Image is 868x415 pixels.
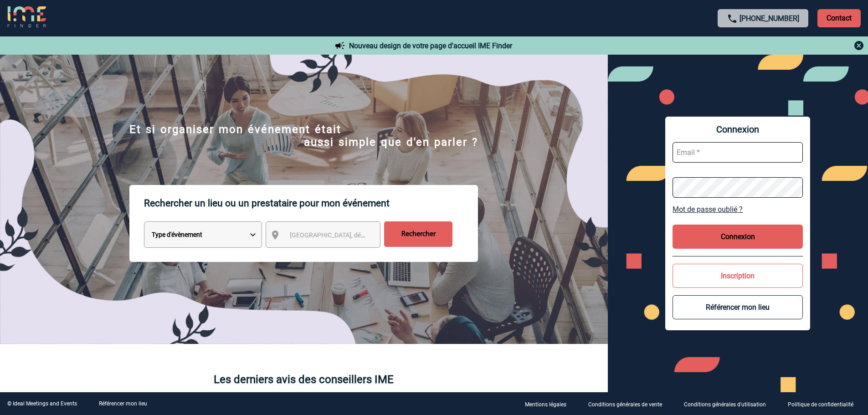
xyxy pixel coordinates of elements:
p: Conditions générales d'utilisation [684,401,766,408]
a: Mot de passe oublié ? [673,205,803,214]
a: Conditions générales de vente [581,400,677,408]
div: © Ideal Meetings and Events [7,400,77,407]
span: Connexion [673,124,803,135]
input: Email * [673,142,803,163]
a: Conditions générales d'utilisation [677,400,781,408]
a: [PHONE_NUMBER] [740,14,799,23]
a: Politique de confidentialité [781,400,868,408]
img: call-24-px.png [727,13,738,24]
span: [GEOGRAPHIC_DATA], département, région... [290,231,416,239]
p: Conditions générales de vente [588,401,662,408]
button: Référencer mon lieu [673,295,803,319]
a: Mentions légales [518,400,581,408]
p: Politique de confidentialité [788,401,853,408]
p: Contact [817,9,861,27]
p: Rechercher un lieu ou un prestataire pour mon événement [144,185,478,221]
input: Rechercher [384,221,452,247]
button: Connexion [673,225,803,249]
a: Référencer mon lieu [99,400,147,407]
button: Inscription [673,264,803,288]
p: Mentions légales [525,401,566,408]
